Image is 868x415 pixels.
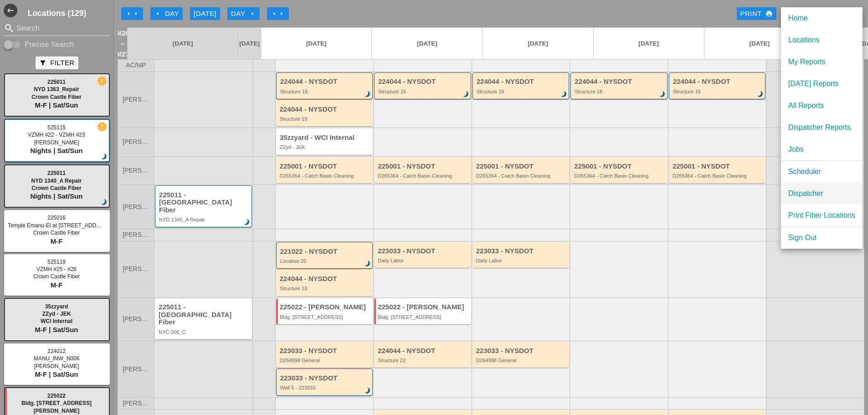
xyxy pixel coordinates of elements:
div: Print Fiber Locations [788,210,855,221]
i: new_releases [98,77,106,85]
div: 221022 - NYSDOT [280,248,370,256]
span: [PERSON_NAME] [123,167,149,174]
span: 225022 [47,393,66,399]
div: Day [154,9,179,19]
i: filter_alt [39,59,46,67]
span: M-F | Sat/Sun [35,101,78,109]
button: Day [227,7,260,20]
div: 224044 - NYSDOT [280,106,371,113]
div: All Reports [788,100,855,111]
a: [DATE] [128,28,238,59]
span: [PERSON_NAME] [34,363,79,369]
div: [DATE] Reports [788,78,855,89]
span: 225016 [47,215,66,221]
div: Home [788,13,855,24]
div: Structure 19 [280,116,371,122]
div: Print [740,9,773,19]
span: [PERSON_NAME] [123,138,149,145]
i: brightness_3 [363,259,373,269]
div: D265364 - Catch Basin Cleaning [476,173,567,179]
div: Structure 22 [378,358,469,363]
div: [DATE] [194,9,216,19]
div: D264998 General [476,358,567,363]
div: Structure 16 [378,89,468,94]
div: 223033 - NYSDOT [280,347,371,355]
span: Crown Castle Fiber [31,94,81,100]
span: ZZyd - JEK [42,311,71,317]
div: D264998 General [280,358,371,363]
div: 224044 - NYSDOT [280,78,370,86]
span: [PERSON_NAME] [123,204,149,210]
div: Sign Out [788,232,855,243]
span: M-F | Sat/Sun [35,326,78,333]
span: Crown Castle Fiber [33,273,80,280]
a: [DATE] [372,28,482,59]
button: Shrink Sidebar [4,4,17,17]
span: [PERSON_NAME] [34,139,79,146]
span: MANU_INW_N006 [34,355,80,362]
span: [PERSON_NAME] [123,316,149,323]
a: [DATE] [594,28,704,59]
i: brightness_3 [657,89,668,99]
div: Location 20 [280,258,370,264]
div: D265364 - Catch Basin Cleaning [280,173,371,179]
a: [DATE] [261,28,371,59]
div: 225022 - [PERSON_NAME] [378,303,469,311]
span: M-F [51,281,63,289]
input: Search [16,21,98,36]
a: [DATE] [483,28,593,59]
span: [PERSON_NAME] [34,408,80,414]
span: WCI Internal [41,318,72,324]
div: Jobs [788,144,855,155]
div: Wall 5 - 223033 [280,385,370,390]
i: arrow_left [154,10,161,17]
span: VZMH #22 - VZMH #23 [28,132,85,138]
button: Move Back 1 Week [121,7,143,20]
div: Structure 16 [477,89,567,94]
i: brightness_3 [363,386,373,396]
i: brightness_3 [559,89,569,99]
div: 223033 - NYSDOT [476,347,567,355]
div: Structure 16 [575,89,665,94]
div: Structure 16 [280,89,370,94]
div: Scheduler [788,166,855,177]
span: [PERSON_NAME] [123,366,149,373]
div: 225001 - NYSDOT [574,163,665,170]
span: [PERSON_NAME] [123,231,149,238]
div: Locations [788,35,855,46]
i: arrow_right [249,10,256,17]
div: Structure 10 [280,286,371,291]
i: west [4,4,17,17]
span: Nights | Sat/Sun [30,192,82,200]
div: Structure 16 [673,89,763,94]
i: brightness_3 [756,89,766,99]
div: D265364 - Catch Basin Cleaning [574,173,665,179]
button: Move Ahead 1 Week [267,7,289,20]
div: D265364 - Catch Basin Cleaning [673,173,764,179]
span: Crown Castle Fiber [31,185,81,191]
div: NYD 1340_A Repair [159,217,249,222]
div: Daily Labor [476,258,567,263]
a: [DATE] Reports [781,73,863,95]
i: arrow_left [132,10,139,17]
span: Bldg. [STREET_ADDRESS] [21,400,92,406]
div: 35zzyard - WCI Internal [280,134,371,142]
div: Bldg. 130 5th Ave [280,314,371,320]
div: Day [231,9,256,19]
div: 225011 - [GEOGRAPHIC_DATA] Fiber [159,191,249,214]
div: 224044 - NYSDOT [378,78,468,86]
a: Locations [781,29,863,51]
a: Dispatcher Reports [781,117,863,138]
div: 223033 - NYSDOT [280,374,370,382]
span: [PERSON_NAME] [123,266,149,272]
a: Print Fiber Locations [781,205,863,226]
button: [DATE] [190,7,220,20]
div: NYC 006_C [159,329,250,335]
span: 525115 [47,124,66,131]
div: 224044 - NYSDOT [673,78,763,86]
a: Home [781,7,863,29]
a: My Reports [781,51,863,73]
span: 35zzyard [45,303,68,310]
span: NYD 1340_A Repair [31,178,82,184]
div: Enable Precise search to match search terms exactly. [4,39,110,50]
